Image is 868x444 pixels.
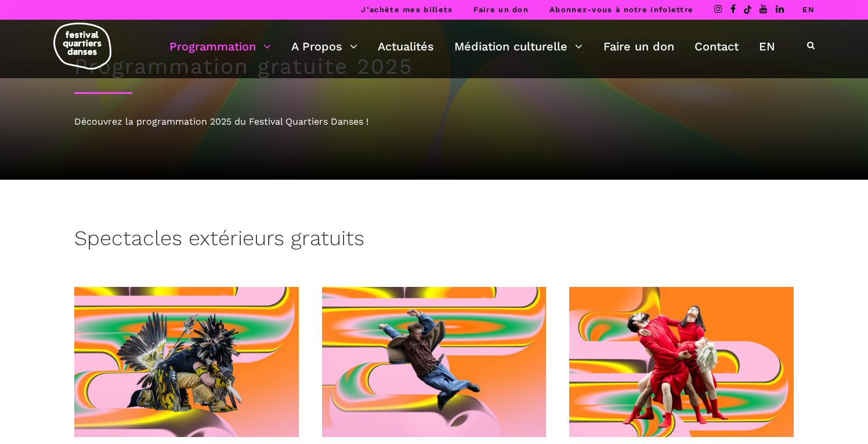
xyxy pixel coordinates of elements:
[454,37,583,56] a: Médiation culturelle
[169,37,271,56] a: Programmation
[549,5,693,14] a: Abonnez-vous à notre infolettre
[361,5,453,14] a: J’achète mes billets
[53,23,111,70] img: logo-fqd-med
[802,5,815,14] a: EN
[695,37,739,56] a: Contact
[74,226,364,255] h3: Spectacles extérieurs gratuits
[378,37,434,56] a: Actualités
[291,37,357,56] a: A Propos
[74,114,794,129] div: Découvrez la programmation 2025 du Festival Quartiers Danses !
[603,37,674,56] a: Faire un don
[473,5,529,14] a: Faire un don
[759,37,775,56] a: EN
